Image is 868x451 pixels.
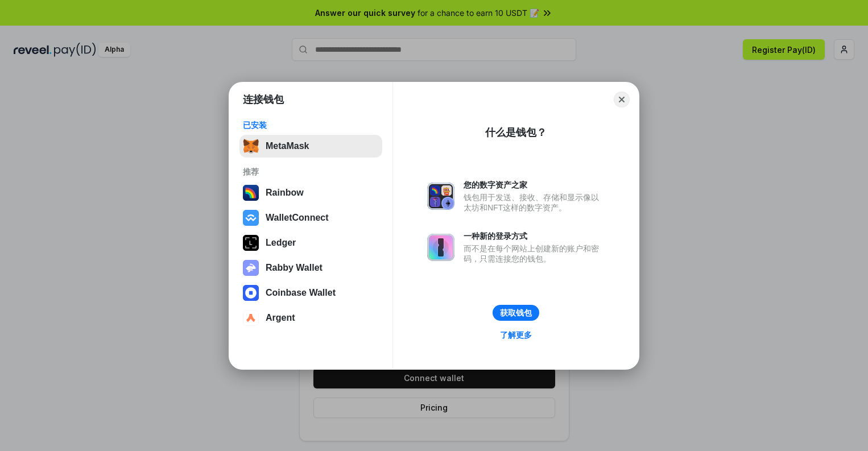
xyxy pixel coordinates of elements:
div: 已安装 [243,120,379,130]
button: Close [614,92,630,107]
div: 您的数字资产之家 [464,180,605,190]
img: svg+xml,%3Csvg%20xmlns%3D%22http%3A%2F%2Fwww.w3.org%2F2000%2Fsvg%22%20fill%3D%22none%22%20viewBox... [243,260,259,276]
img: svg+xml,%3Csvg%20width%3D%2228%22%20height%3D%2228%22%20viewBox%3D%220%200%2028%2028%22%20fill%3D... [243,310,259,326]
img: svg+xml,%3Csvg%20xmlns%3D%22http%3A%2F%2Fwww.w3.org%2F2000%2Fsvg%22%20fill%3D%22none%22%20viewBox... [427,234,454,261]
div: 一种新的登录方式 [464,231,605,241]
button: Coinbase Wallet [239,282,382,304]
div: Coinbase Wallet [266,288,336,298]
button: 获取钱包 [493,305,539,321]
img: svg+xml,%3Csvg%20width%3D%2228%22%20height%3D%2228%22%20viewBox%3D%220%200%2028%2028%22%20fill%3D... [243,210,259,226]
div: Rabby Wallet [266,263,323,273]
img: svg+xml,%3Csvg%20xmlns%3D%22http%3A%2F%2Fwww.w3.org%2F2000%2Fsvg%22%20width%3D%2228%22%20height%3... [243,235,259,251]
a: 了解更多 [493,328,539,342]
div: 钱包用于发送、接收、存储和显示像以太坊和NFT这样的数字资产。 [464,192,605,213]
button: MetaMask [239,135,382,158]
div: Argent [266,313,295,323]
div: 了解更多 [500,330,532,340]
button: Argent [239,307,382,329]
div: MetaMask [266,141,309,151]
div: 获取钱包 [500,308,532,318]
img: svg+xml,%3Csvg%20fill%3D%22none%22%20height%3D%2233%22%20viewBox%3D%220%200%2035%2033%22%20width%... [243,138,259,154]
img: svg+xml,%3Csvg%20width%3D%22120%22%20height%3D%22120%22%20viewBox%3D%220%200%20120%20120%22%20fil... [243,185,259,201]
div: 什么是钱包？ [485,126,547,139]
div: 推荐 [243,167,379,177]
div: 而不是在每个网站上创建新的账户和密码，只需连接您的钱包。 [464,243,605,264]
button: WalletConnect [239,206,382,229]
div: Ledger [266,238,296,248]
h1: 连接钱包 [243,93,284,106]
button: Rabby Wallet [239,256,382,279]
button: Rainbow [239,181,382,204]
div: Rainbow [266,188,304,198]
div: WalletConnect [266,213,329,223]
button: Ledger [239,231,382,254]
img: svg+xml,%3Csvg%20width%3D%2228%22%20height%3D%2228%22%20viewBox%3D%220%200%2028%2028%22%20fill%3D... [243,285,259,301]
img: svg+xml,%3Csvg%20xmlns%3D%22http%3A%2F%2Fwww.w3.org%2F2000%2Fsvg%22%20fill%3D%22none%22%20viewBox... [427,183,454,210]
